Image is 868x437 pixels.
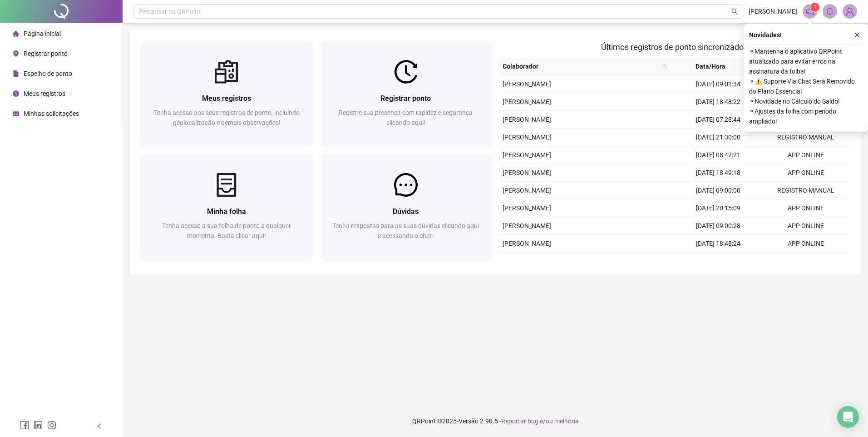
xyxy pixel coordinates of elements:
span: left [96,423,103,429]
span: Tenha respostas para as suas dúvidas clicando aqui e acessando o chat! [332,222,479,239]
span: instagram [47,421,56,430]
span: Minha folha [207,207,246,216]
td: [DATE] 08:47:21 [675,146,762,164]
span: [PERSON_NAME] [503,151,551,159]
span: [PERSON_NAME] [503,134,551,141]
td: [DATE] 18:48:22 [675,93,762,111]
footer: QRPoint © 2025 - 2.90.5 - [123,405,868,437]
a: Minha folhaTenha acesso a sua folha de ponto a qualquer momento. Basta clicar aqui! [141,154,313,260]
td: APP ONLINE [762,217,850,235]
span: facebook [20,421,29,430]
sup: 1 [810,3,819,12]
span: search [731,8,738,15]
span: bell [826,7,834,15]
span: schedule [13,110,19,117]
span: Meus registros [202,94,251,103]
td: [DATE] 09:00:28 [675,217,762,235]
span: Dúvidas [393,207,419,216]
div: Open Intercom Messenger [837,406,859,428]
span: [PERSON_NAME] [503,204,551,212]
span: [PERSON_NAME] [503,240,551,247]
span: [PERSON_NAME] [503,98,551,105]
td: [DATE] 20:15:09 [675,199,762,217]
span: Registrar ponto [24,50,68,57]
td: [DATE] 18:49:18 [675,164,762,182]
td: APP ONLINE [762,235,850,253]
span: [PERSON_NAME] [503,116,551,123]
td: [DATE] 07:28:44 [675,111,762,129]
span: ⚬ Novidade no Cálculo do Saldo! [749,96,863,106]
span: Registrar ponto [380,94,431,103]
span: ⚬ ⚠️ Suporte Via Chat Será Removido do Plano Essencial [749,76,863,96]
span: Versão [459,417,478,425]
td: [DATE] 21:30:00 [675,129,762,146]
a: Registrar pontoRegistre sua presença com rapidez e segurança clicando aqui! [320,41,492,147]
span: ⚬ Ajustes da folha com período ampliado! [749,106,863,126]
a: Meus registrosTenha acesso aos seus registros de ponto, incluindo geolocalização e demais observa... [141,41,313,147]
td: APP ONLINE [762,164,850,182]
span: Página inicial [24,30,61,37]
td: REGISTRO MANUAL [762,182,850,199]
span: search [662,64,667,69]
span: [PERSON_NAME] [503,222,551,229]
span: Registre sua presença com rapidez e segurança clicando aqui! [339,109,473,126]
span: Novidades ! [749,30,782,40]
span: Tenha acesso a sua folha de ponto a qualquer momento. Basta clicar aqui! [162,222,291,239]
th: Data/Hora [671,58,757,75]
span: [PERSON_NAME] [749,6,797,16]
span: Reportar bug e/ou melhoria [501,417,579,425]
span: Espelho de ponto [24,70,72,77]
span: Meus registros [24,90,65,97]
span: home [13,30,19,37]
td: REGISTRO MANUAL [762,129,850,146]
span: [PERSON_NAME] [503,80,551,88]
span: Data/Hora [675,61,746,71]
span: Colaborador [503,61,658,71]
span: close [854,32,860,38]
td: APP ONLINE [762,253,850,270]
span: Últimos registros de ponto sincronizados [601,42,748,52]
td: APP ONLINE [762,199,850,217]
span: Minhas solicitações [24,110,79,117]
td: [DATE] 18:48:24 [675,235,762,253]
td: [DATE] 09:01:34 [675,75,762,93]
span: [PERSON_NAME] [503,187,551,194]
td: [DATE] 09:00:00 [675,182,762,199]
span: file [13,70,19,77]
span: [PERSON_NAME] [503,169,551,176]
span: ⚬ Mantenha o aplicativo QRPoint atualizado para evitar erros na assinatura da folha! [749,46,863,76]
span: Tenha acesso aos seus registros de ponto, incluindo geolocalização e demais observações! [154,109,300,126]
td: APP ONLINE [762,146,850,164]
span: search [660,60,669,73]
span: clock-circle [13,90,19,97]
img: 62819 [843,5,857,18]
span: 1 [814,4,817,10]
span: notification [806,7,814,15]
a: DúvidasTenha respostas para as suas dúvidas clicando aqui e acessando o chat! [320,154,492,260]
td: [DATE] 07:21:55 [675,253,762,270]
span: linkedin [34,421,43,430]
span: environment [13,50,19,57]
